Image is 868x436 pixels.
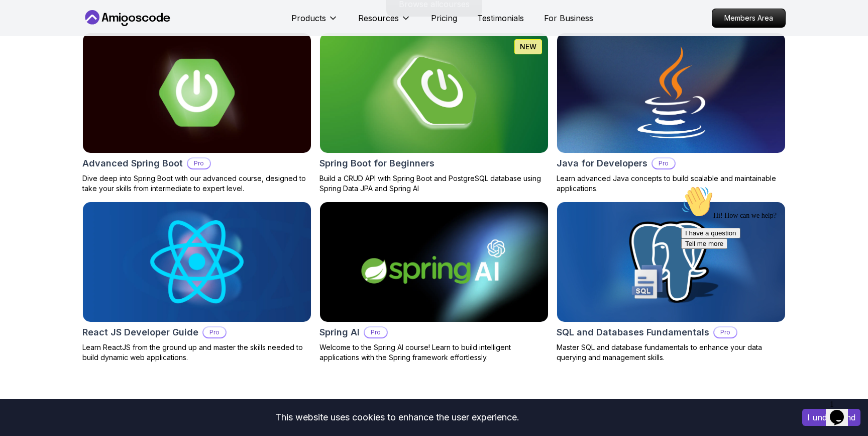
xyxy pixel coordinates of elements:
p: Dive deep into Spring Boot with our advanced course, designed to take your skills from intermedia... [82,173,311,194]
img: Spring Boot for Beginners card [320,33,548,153]
h2: SQL and Databases Fundamentals [557,325,709,339]
button: Accept cookies [802,409,860,426]
p: Pro [188,158,210,168]
p: NEW [520,42,536,52]
a: Spring AI cardSpring AIProWelcome to the Spring AI course! Learn to build intelligent application... [319,202,549,363]
p: Welcome to the Spring AI course! Learn to build intelligent applications with the Spring framewor... [319,342,549,363]
p: Learn advanced Java concepts to build scalable and maintainable applications. [557,173,786,194]
h2: Spring Boot for Beginners [319,156,435,170]
h2: Advanced Spring Boot [82,156,183,170]
p: Pro [203,327,226,337]
a: Advanced Spring Boot cardAdvanced Spring BootProDive deep into Spring Boot with our advanced cour... [82,33,311,194]
button: Resources [358,12,411,32]
p: Resources [358,12,399,24]
iframe: chat widget [826,396,858,426]
a: Pricing [431,12,457,24]
a: SQL and Databases Fundamentals cardSQL and Databases FundamentalsProMaster SQL and database funda... [557,202,786,363]
button: I have a question [4,46,63,57]
img: Spring AI card [320,202,548,322]
h2: React JS Developer Guide [82,325,198,339]
p: Build a CRUD API with Spring Boot and PostgreSQL database using Spring Data JPA and Spring AI [319,173,549,194]
iframe: chat widget [677,182,858,391]
h2: Spring AI [319,325,360,339]
img: Advanced Spring Boot card [83,33,311,153]
img: Java for Developers card [557,33,785,153]
img: SQL and Databases Fundamentals card [557,202,785,322]
div: This website uses cookies to enhance the user experience. [8,406,787,428]
h2: Java for Developers [557,156,647,170]
p: Master SQL and database fundamentals to enhance your data querying and management skills. [557,342,786,363]
div: 👋Hi! How can we help?I have a questionTell me more [4,4,185,67]
a: React JS Developer Guide cardReact JS Developer GuideProLearn ReactJS from the ground up and mast... [82,202,311,363]
p: Learn ReactJS from the ground up and master the skills needed to build dynamic web applications. [82,342,311,363]
button: Products [291,12,338,32]
a: Java for Developers cardJava for DevelopersProLearn advanced Java concepts to build scalable and ... [557,33,786,194]
p: Products [291,12,326,24]
a: Testimonials [477,12,524,24]
a: Members Area [712,9,786,28]
a: For Business [544,12,593,24]
span: Hi! How can we help? [4,30,99,38]
p: Pro [653,158,675,168]
a: Spring Boot for Beginners cardNEWSpring Boot for BeginnersBuild a CRUD API with Spring Boot and P... [319,33,549,194]
img: React JS Developer Guide card [83,202,311,322]
button: Tell me more [4,57,50,67]
img: :wave: [4,4,36,36]
p: Members Area [712,9,785,27]
p: Pro [365,327,387,337]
